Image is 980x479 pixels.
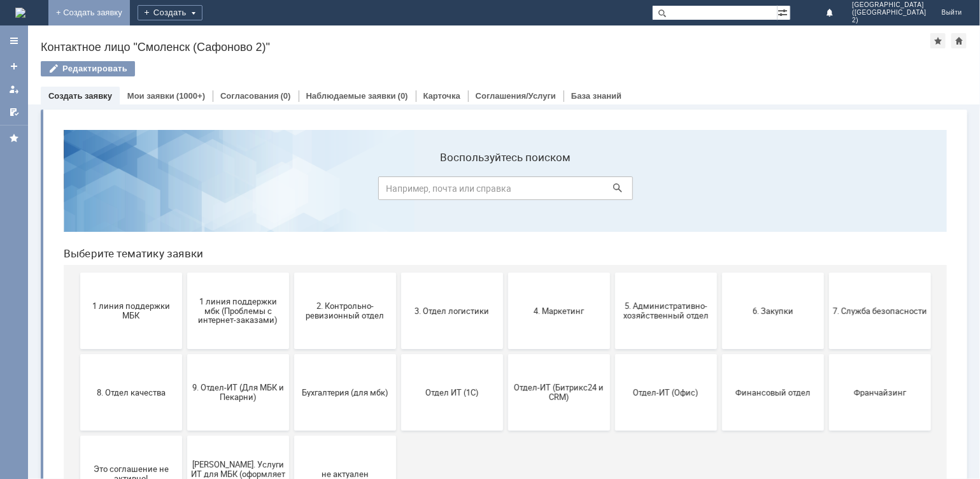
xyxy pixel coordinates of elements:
button: Бухгалтерия (для мбк) [241,234,343,311]
header: Выберите тематику заявки [10,127,893,140]
button: 9. Отдел-ИТ (Для МБК и Пекарни) [134,234,236,311]
button: 1 линия поддержки МБК [27,153,129,229]
span: 1 линия поддержки МБК [31,182,125,201]
label: Воспользуйтесь поиском [325,31,579,44]
div: (0) [398,91,408,101]
input: Например, почта или справка [325,57,579,80]
button: 1 линия поддержки мбк (Проблемы с интернет-заказами) [134,153,236,229]
a: Перейти на домашнюю страницу [15,8,25,18]
button: 7. Служба безопасности [776,153,877,229]
div: (0) [281,91,291,101]
div: Добавить в избранное [930,33,946,48]
button: Финансовый отдел [669,234,771,311]
span: Финансовый отдел [672,268,767,277]
button: 2. Контрольно-ревизионный отдел [241,153,343,229]
span: [PERSON_NAME]. Услуги ИТ для МБК (оформляет L1) [138,340,232,368]
a: Создать заявку [48,91,112,101]
a: Наблюдаемые заявки [306,91,396,101]
a: Создать заявку [4,56,24,76]
span: Франчайзинг [779,268,874,277]
span: 1 линия поддержки мбк (Проблемы с интернет-заказами) [138,176,232,205]
span: Отдел ИТ (1С) [352,268,446,277]
span: ([GEOGRAPHIC_DATA] [852,9,926,17]
span: 4. Маркетинг [458,186,553,196]
span: Расширенный поиск [778,6,790,18]
a: Согласования [220,91,279,101]
a: Карточка [423,91,460,101]
span: не актуален [245,349,339,359]
a: База знаний [571,91,621,101]
a: Мои заявки [4,79,24,99]
button: Отдел ИТ (1С) [348,234,450,311]
div: Создать [138,5,202,20]
img: logo [15,8,25,18]
div: (1000+) [176,91,205,101]
button: 3. Отдел логистики [348,153,450,229]
button: Отдел-ИТ (Битрикс24 и CRM) [455,234,557,311]
span: 2) [852,17,926,24]
span: 5. Административно-хозяйственный отдел [565,182,660,201]
span: Бухгалтерия (для мбк) [245,268,339,277]
button: Отдел-ИТ (Офис) [562,234,664,311]
span: 3. Отдел логистики [352,186,446,196]
button: 6. Закупки [669,153,771,229]
button: 5. Административно-хозяйственный отдел [562,153,664,229]
span: 7. Служба безопасности [779,186,874,196]
button: Это соглашение не активно! [27,316,129,392]
span: 2. Контрольно-ревизионный отдел [245,182,339,201]
span: Отдел-ИТ (Офис) [565,268,660,277]
span: Это соглашение не активно! [31,345,125,364]
button: не актуален [241,316,343,392]
a: Мои согласования [4,102,24,122]
span: 8. Отдел качества [31,268,125,277]
a: Соглашения/Услуги [476,91,556,101]
span: [GEOGRAPHIC_DATA] [852,1,926,9]
button: [PERSON_NAME]. Услуги ИТ для МБК (оформляет L1) [134,316,236,392]
a: Мои заявки [127,91,174,101]
button: 8. Отдел качества [27,234,129,311]
button: Франчайзинг [776,234,877,311]
span: 6. Закупки [672,186,767,196]
span: Отдел-ИТ (Битрикс24 и CRM) [458,263,553,282]
span: 9. Отдел-ИТ (Для МБК и Пекарни) [138,263,232,282]
div: Сделать домашней страницей [951,33,967,48]
div: Контактное лицо "Смоленск (Сафоново 2)" [41,41,930,54]
button: 4. Маркетинг [455,153,557,229]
